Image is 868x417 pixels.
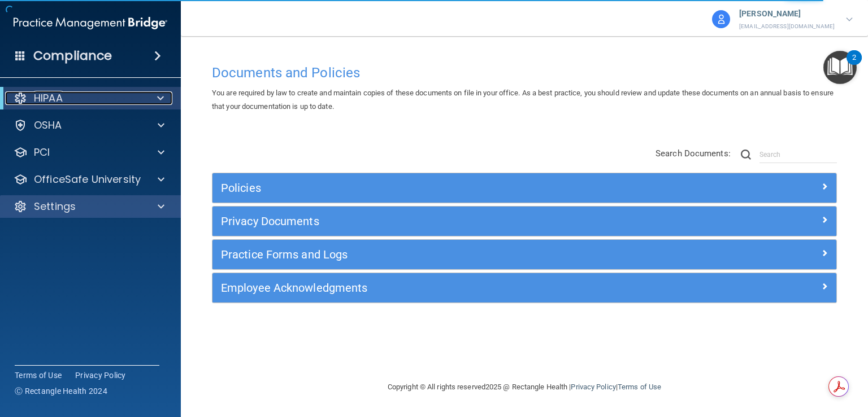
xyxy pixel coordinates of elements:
a: Employee Acknowledgments [221,279,828,297]
iframe: Drift Widget Chat Controller [673,338,854,383]
h5: Employee Acknowledgments [221,282,672,294]
h5: Policies [221,182,672,194]
span: Ⓒ Rectangle Health 2024 [15,385,107,397]
div: Copyright © All rights reserved 2025 @ Rectangle Health | | [318,369,731,405]
a: Terms of Use [15,370,62,381]
a: Practice Forms and Logs [221,245,828,264]
div: 2 [852,58,856,72]
img: PMB logo [14,12,167,34]
a: OSHA [14,118,164,132]
p: [EMAIL_ADDRESS][DOMAIN_NAME] [739,21,835,32]
a: HIPAA [14,91,164,105]
h5: Practice Forms and Logs [221,248,672,261]
a: OfficeSafe University [14,173,164,186]
input: Search [759,146,837,163]
a: Privacy Policy [571,383,615,391]
p: Settings [34,200,76,213]
h4: Compliance [33,48,112,64]
img: arrow-down.227dba2b.svg [846,17,853,21]
h5: Privacy Documents [221,215,672,227]
a: Policies [221,179,828,197]
h4: Documents and Policies [212,65,837,80]
a: Settings [14,200,164,213]
img: avatar.17b06cb7.svg [712,10,730,28]
a: PCI [14,146,164,159]
p: PCI [34,146,50,159]
button: Open Resource Center, 2 new notifications [823,51,857,84]
a: Terms of Use [618,383,661,391]
span: Search Documents: [656,148,731,159]
a: Privacy Policy [75,370,126,381]
p: [PERSON_NAME] [739,7,835,21]
p: HIPAA [34,91,63,105]
p: OSHA [34,118,62,132]
p: OfficeSafe University [34,173,141,186]
img: ic-search.3b580494.png [741,150,751,160]
span: You are required by law to create and maintain copies of these documents on file in your office. ... [212,89,834,111]
a: Privacy Documents [221,212,828,230]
